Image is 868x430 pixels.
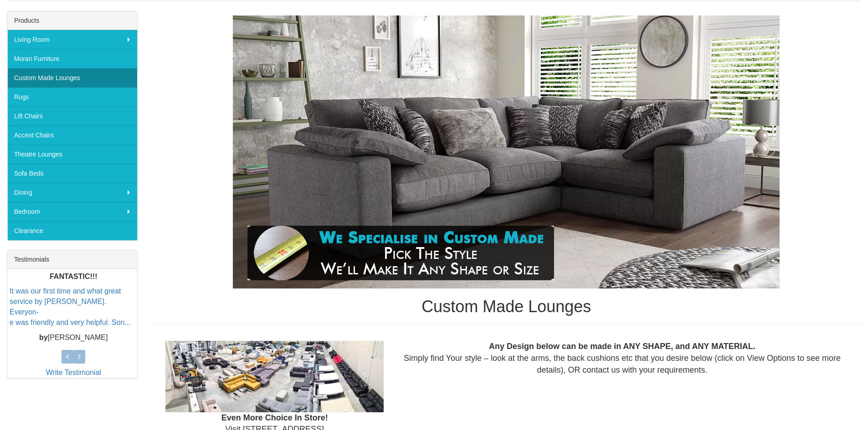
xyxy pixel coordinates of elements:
a: Living Room [7,30,137,49]
p: [PERSON_NAME] [10,333,137,343]
a: Clearance [7,221,137,240]
a: Theatre Lounges [7,145,137,164]
a: Custom Made Lounges [7,68,137,87]
b: Any Design below can be made in ANY SHAPE, and ANY MATERIAL. [489,342,755,351]
b: FANTASTIC!!! [50,273,98,280]
a: Accent Chairs [7,126,137,145]
div: Testimonials [7,250,137,269]
a: Moran Furniture [7,49,137,68]
a: Lift Chairs [7,106,137,126]
a: Write Testimonial [46,369,101,376]
h1: Custom Made Lounges [151,298,861,316]
div: Products [7,11,137,30]
a: Sofa Beds [7,164,137,183]
b: Even More Choice In Store! [221,413,328,422]
div: Simply find Your style – look at the arms, the back cushions etc that you desire below (click on ... [390,341,854,376]
a: It was our first time and what great service by [PERSON_NAME]. Everyon-e was friendly and very he... [10,288,131,327]
b: by [39,334,48,341]
img: Custom Made Lounges [233,15,780,288]
a: Dining [7,183,137,202]
a: Rugs [7,87,137,106]
a: Bedroom [7,202,137,221]
img: Showroom [165,341,384,412]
